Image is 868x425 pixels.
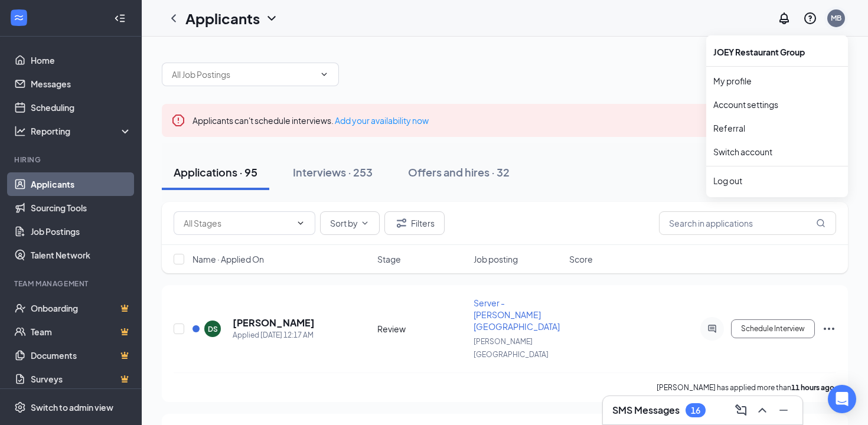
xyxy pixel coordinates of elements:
svg: ChevronDown [319,70,329,79]
button: Minimize [774,401,793,420]
button: Sort byChevronDown [320,211,380,235]
span: Score [569,253,593,265]
button: ComposeMessage [732,401,750,420]
a: Home [31,48,132,72]
a: OnboardingCrown [31,296,132,320]
svg: MagnifyingGlass [816,218,825,228]
a: Account settings [713,99,841,110]
button: ChevronUp [753,401,772,420]
svg: Filter [394,216,409,230]
svg: Notifications [777,11,791,25]
a: Switch account [713,146,772,157]
input: Search in applications [659,211,836,235]
b: 11 hours ago [791,383,834,392]
a: DocumentsCrown [31,344,132,367]
a: Add your availability now [335,115,429,126]
input: All Job Postings [172,68,315,81]
button: Schedule Interview [731,319,815,338]
span: Stage [377,253,401,265]
svg: Error [171,113,185,127]
a: Referral [713,122,841,134]
svg: ChevronUp [755,403,769,417]
svg: Settings [14,401,26,413]
a: Talent Network [31,243,132,267]
svg: WorkstreamLogo [13,12,25,24]
div: Switch to admin view [31,401,113,413]
h5: [PERSON_NAME] [233,316,315,329]
span: Name · Applied On [192,253,264,265]
a: Messages [31,72,132,96]
svg: Collapse [114,12,126,24]
a: Job Postings [31,220,132,243]
svg: Ellipses [822,322,836,336]
a: SurveysCrown [31,367,132,391]
div: Review [377,323,466,335]
div: Log out [713,175,841,187]
a: TeamCrown [31,320,132,344]
svg: ChevronDown [296,218,305,228]
div: Reporting [31,125,132,137]
a: Sourcing Tools [31,196,132,220]
span: Server - [PERSON_NAME][GEOGRAPHIC_DATA] [474,297,560,332]
svg: ChevronDown [265,11,279,25]
svg: QuestionInfo [803,11,817,25]
span: Job posting [474,253,518,265]
input: All Stages [184,217,291,230]
div: Open Intercom Messenger [828,385,856,413]
svg: Minimize [776,403,791,417]
svg: ComposeMessage [734,403,748,417]
div: Team Management [14,279,129,289]
h1: Applicants [185,8,260,28]
div: Interviews · 253 [293,165,373,179]
a: My profile [713,75,841,87]
div: JOEY Restaurant Group [706,40,848,64]
p: [PERSON_NAME] has applied more than . [657,382,836,393]
a: Applicants [31,172,132,196]
span: Sort by [330,219,358,227]
button: Filter Filters [384,211,445,235]
div: Applications · 95 [174,165,257,179]
svg: ActiveChat [705,324,719,334]
div: MB [831,13,841,23]
div: DS [208,324,218,334]
a: Scheduling [31,96,132,119]
svg: ChevronLeft [167,11,181,25]
span: [PERSON_NAME][GEOGRAPHIC_DATA] [474,337,549,359]
svg: Analysis [14,125,26,137]
svg: ChevronDown [360,218,370,228]
div: Offers and hires · 32 [408,165,510,179]
h3: SMS Messages [612,404,680,417]
div: Applied [DATE] 12:17 AM [233,329,315,341]
span: Applicants can't schedule interviews. [192,115,429,126]
div: 16 [691,406,700,416]
div: Hiring [14,155,129,165]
